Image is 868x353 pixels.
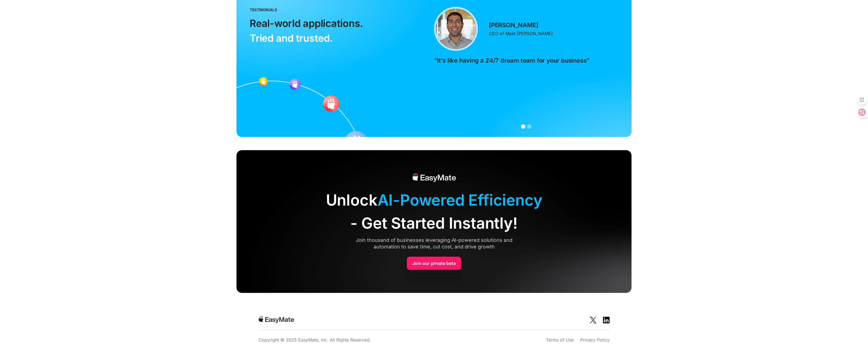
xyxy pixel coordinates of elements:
p: CEO of Meet [PERSON_NAME] [489,30,553,37]
span: Tried and trusted. [250,32,333,44]
span: - Get Started Instantly! [350,212,517,235]
p: Copyright © 2025 EasyMate, Inc. All Rights Reserved. [258,337,371,343]
a: Join our private beta [407,257,461,270]
span: AI-Powered Efficiency [377,191,542,209]
img: Social Icon [603,317,610,323]
a: Terms of Use [546,337,574,343]
div: Real-world applications. ‍ [250,16,363,46]
p: [PERSON_NAME] [489,21,538,29]
a: Privacy Policy [580,337,610,343]
div: Show slide 1 of 2 [521,124,525,129]
div: 1 of 2 [434,7,618,122]
div: Unlock [243,189,625,235]
div: testmonials [250,7,277,13]
img: Social Icon [590,317,596,323]
div: Show slide 2 of 2 [527,124,531,129]
div: Join thousand of businesses leveraging AI-powered solutions and automation to save time, cut cost... [345,237,523,250]
p: “It's like having a 24/7 dream team for your business” [434,56,590,65]
div: carousel [434,7,618,122]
